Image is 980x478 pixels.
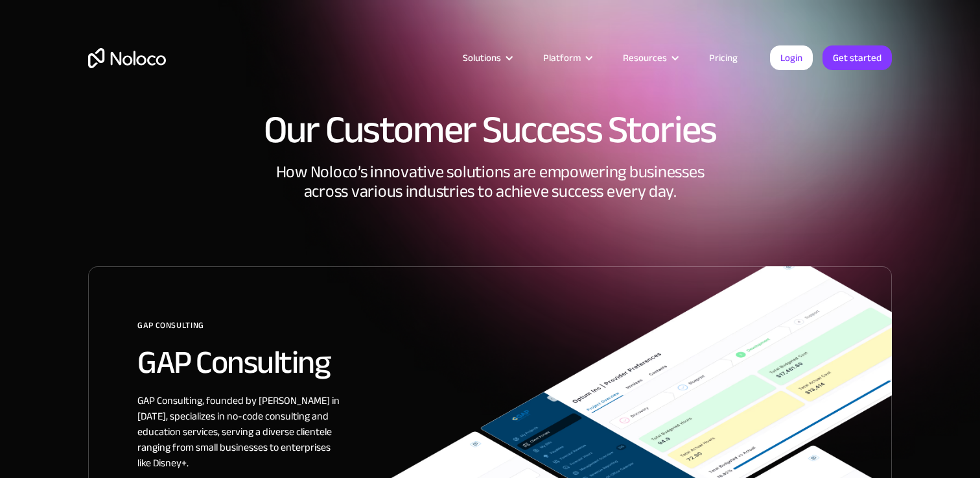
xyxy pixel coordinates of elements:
h1: Our Customer Success Stories [88,110,892,149]
h2: GAP Consulting [137,345,891,380]
a: Get started [822,45,892,70]
a: Pricing [693,49,754,66]
div: Solutions [447,49,527,66]
a: Login [770,45,813,70]
div: GAP Consulting [137,316,891,345]
div: How Noloco’s innovative solutions are empowering businesses across various industries to achieve ... [88,162,892,266]
div: Resources [623,49,667,66]
div: Solutions [463,49,501,66]
div: Resources [607,49,693,66]
div: Platform [543,49,581,66]
div: Platform [527,49,607,66]
a: home [88,48,166,68]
